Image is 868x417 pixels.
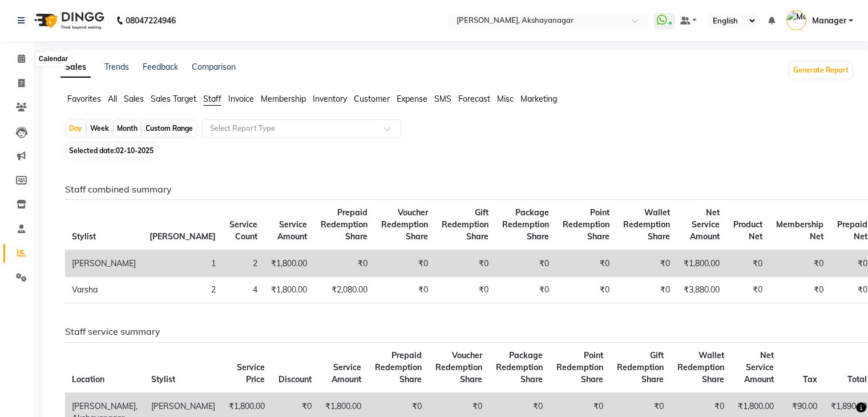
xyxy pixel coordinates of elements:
span: Stylist [151,374,175,384]
span: Forecast [458,94,490,104]
span: Customer [354,94,390,104]
span: Net Service Amount [690,207,720,242]
span: Wallet Redemption Share [677,350,724,384]
span: Total [847,374,867,384]
td: Varsha [65,277,143,303]
span: Location [72,374,104,384]
h6: Staff combined summary [65,184,843,195]
span: Stylist [72,231,96,242]
img: Manager [786,10,806,30]
img: logo [29,5,107,37]
a: Feedback [143,62,178,72]
h6: Staff service summary [65,326,843,337]
td: ₹0 [769,277,830,303]
div: Week [87,121,112,137]
span: Expense [397,94,427,104]
td: ₹3,880.00 [677,277,726,303]
span: Service Count [229,219,257,242]
td: ₹0 [556,250,616,277]
span: Voucher Redemption Share [435,350,482,384]
div: Month [114,121,140,137]
span: Gift Redemption Share [442,207,488,242]
td: ₹2,080.00 [314,277,374,303]
span: Point Redemption Share [563,207,609,242]
span: Package Redemption Share [502,207,549,242]
span: Wallet Redemption Share [623,207,670,242]
td: ₹0 [556,277,616,303]
span: Net Service Amount [744,350,774,384]
span: Discount [278,374,312,384]
span: 02-10-2025 [116,146,154,155]
td: [PERSON_NAME] [65,250,143,277]
span: Service Amount [277,219,307,242]
td: 2 [223,250,264,277]
span: Gift Redemption Share [617,350,664,384]
td: ₹0 [374,250,435,277]
span: Selected date: [66,143,156,158]
td: ₹1,800.00 [677,250,726,277]
td: ₹0 [374,277,435,303]
button: Generate Report [790,62,851,78]
span: Service Price [237,362,265,384]
td: ₹1,800.00 [264,277,314,303]
span: Membership Net [776,219,823,242]
span: Sales Target [151,94,196,104]
span: Prepaid Net [837,219,867,242]
td: 4 [223,277,264,303]
span: Invoice [228,94,254,104]
span: All [108,94,117,104]
td: ₹0 [495,277,556,303]
a: Comparison [192,62,236,72]
span: Inventory [313,94,347,104]
td: ₹0 [769,250,830,277]
span: Voucher Redemption Share [381,207,428,242]
span: Sales [124,94,144,104]
td: ₹0 [616,250,677,277]
td: ₹0 [314,250,374,277]
a: Trends [104,62,129,72]
td: ₹1,800.00 [264,250,314,277]
span: Tax [803,374,817,384]
span: SMS [434,94,451,104]
div: Calendar [36,53,71,66]
td: ₹0 [726,250,769,277]
td: 2 [143,277,223,303]
span: [PERSON_NAME] [150,231,216,242]
b: 08047224946 [126,5,176,37]
div: Custom Range [143,121,196,137]
span: Staff [203,94,221,104]
span: Favorites [67,94,101,104]
td: ₹0 [726,277,769,303]
span: Membership [261,94,306,104]
span: Service Amount [332,362,361,384]
span: Manager [812,15,846,27]
span: Product Net [733,219,762,242]
td: ₹0 [616,277,677,303]
span: Package Redemption Share [496,350,543,384]
td: 1 [143,250,223,277]
td: ₹0 [435,277,495,303]
td: ₹0 [495,250,556,277]
span: Misc [497,94,514,104]
td: ₹0 [435,250,495,277]
div: Day [66,121,85,137]
span: Marketing [520,94,557,104]
span: Point Redemption Share [556,350,603,384]
span: Prepaid Redemption Share [321,207,368,242]
span: Prepaid Redemption Share [375,350,422,384]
